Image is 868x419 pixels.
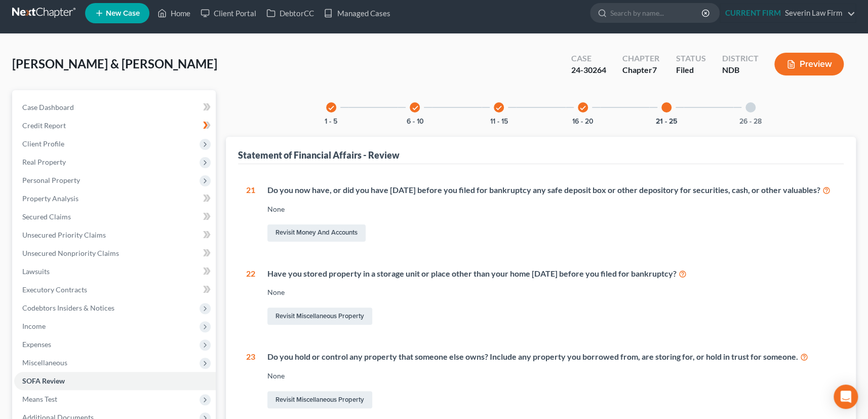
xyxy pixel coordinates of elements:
a: Unsecured Nonpriority Claims [14,244,216,262]
div: 22 [246,268,255,327]
span: Case Dashboard [22,103,74,111]
div: Chapter [622,64,659,76]
span: 7 [652,65,657,74]
span: Personal Property [22,176,80,184]
button: 26 - 28 [739,118,762,125]
a: Secured Claims [14,208,216,226]
a: Lawsuits [14,262,216,281]
a: Case Dashboard [14,98,216,117]
strong: CURRENT FIRM [725,8,781,17]
span: Real Property [22,158,66,166]
a: Unsecured Priority Claims [14,226,216,244]
button: 16 - 20 [572,118,594,125]
div: Chapter [622,53,659,64]
a: Revisit Money and Accounts [267,224,366,242]
div: 21 [246,184,255,244]
span: Secured Claims [22,212,71,221]
span: Income [22,322,46,330]
a: Revisit Miscellaneous Property [267,308,372,325]
a: Client Portal [195,4,261,22]
div: Case [571,53,606,64]
span: Codebtors Insiders & Notices [22,303,114,312]
a: SOFA Review [14,372,216,390]
button: Preview [774,53,844,75]
a: Executory Contracts [14,281,216,299]
div: Open Intercom Messenger [834,385,858,409]
div: Do you hold or control any property that someone else owns? Include any property you borrowed fro... [267,351,836,363]
div: 23 [246,351,255,410]
span: Credit Report [22,121,66,130]
div: None [267,371,836,381]
a: DebtorCC [261,4,319,22]
div: Do you now have, or did you have [DATE] before you filed for bankruptcy any safe deposit box or o... [267,184,836,196]
span: [PERSON_NAME] & [PERSON_NAME] [12,56,217,71]
div: Filed [676,64,705,76]
div: None [267,204,836,214]
span: SOFA Review [22,376,65,385]
input: Search by name... [610,4,703,22]
span: Means Test [22,395,57,403]
a: CURRENT FIRMSeverin Law Firm [720,4,855,22]
a: Home [152,4,195,22]
span: Expenses [22,340,51,349]
span: Unsecured Priority Claims [22,231,106,239]
a: Property Analysis [14,189,216,208]
button: 6 - 10 [406,118,423,125]
a: Credit Report [14,117,216,135]
div: District [722,53,758,64]
i: check [411,104,418,111]
a: Revisit Miscellaneous Property [267,391,372,408]
span: New Case [106,10,140,17]
div: NDB [722,64,758,76]
button: 11 - 15 [490,118,507,125]
span: Miscellaneous [22,358,67,367]
i: check [495,104,502,111]
a: Managed Cases [319,4,395,22]
i: check [328,104,335,111]
div: 24-30264 [571,64,606,76]
button: 21 - 25 [656,118,678,125]
div: Have you stored property in a storage unit or place other than your home [DATE] before you filed ... [267,268,836,280]
span: Client Profile [22,139,64,148]
button: 1 - 5 [325,118,337,125]
span: Unsecured Nonpriority Claims [22,249,119,257]
i: check [579,104,586,111]
span: Lawsuits [22,267,50,276]
span: Property Analysis [22,194,78,203]
div: None [267,287,836,297]
span: Executory Contracts [22,285,87,294]
div: Status [676,53,705,64]
div: Statement of Financial Affairs - Review [238,149,400,161]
